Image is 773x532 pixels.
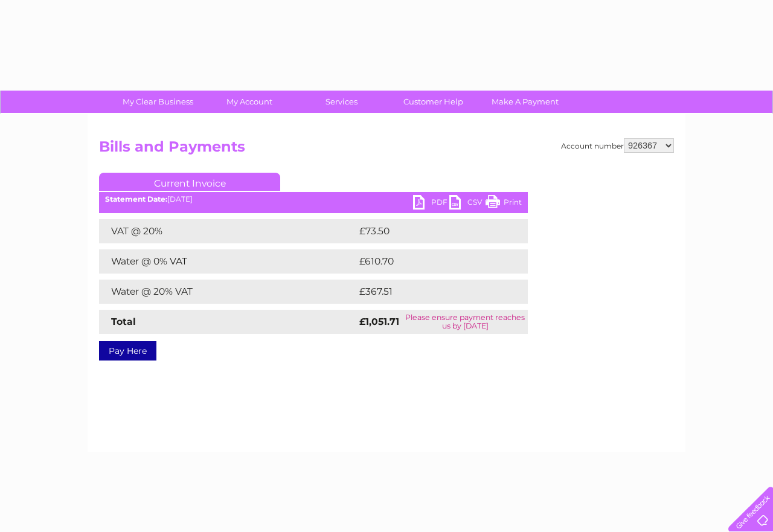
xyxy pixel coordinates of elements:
[356,280,505,304] td: £367.51
[413,195,449,213] a: PDF
[99,280,356,304] td: Water @ 20% VAT
[356,249,505,274] td: £610.70
[356,219,503,243] td: £73.50
[99,138,674,161] h2: Bills and Payments
[99,195,528,204] div: [DATE]
[99,173,280,191] a: Current Invoice
[200,91,300,113] a: My Account
[99,219,356,243] td: VAT @ 20%
[486,195,522,213] a: Print
[402,310,528,334] td: Please ensure payment reaches us by [DATE]
[111,316,136,327] strong: Total
[99,249,356,274] td: Water @ 0% VAT
[475,91,575,113] a: Make A Payment
[292,91,391,113] a: Services
[99,341,156,361] a: Pay Here
[108,91,208,113] a: My Clear Business
[359,316,399,327] strong: £1,051.71
[383,91,483,113] a: Customer Help
[449,195,486,213] a: CSV
[561,138,674,153] div: Account number
[105,194,167,204] b: Statement Date:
